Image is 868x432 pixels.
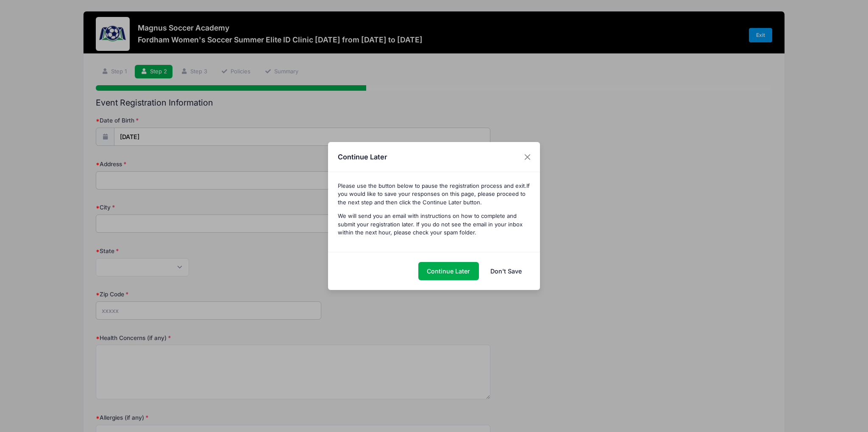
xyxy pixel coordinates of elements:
p: We will send you an email with instructions on how to complete and submit your registration later... [338,212,531,237]
button: Close [520,149,535,164]
button: Continue Later [418,262,479,280]
a: Don't Save [481,262,530,280]
h4: Continue Later [338,152,387,162]
span: If you would like to save your responses on this page, please proceed to the next step and then c... [338,182,530,206]
p: Please use the button below to pause the registration process and exit. [338,182,531,207]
